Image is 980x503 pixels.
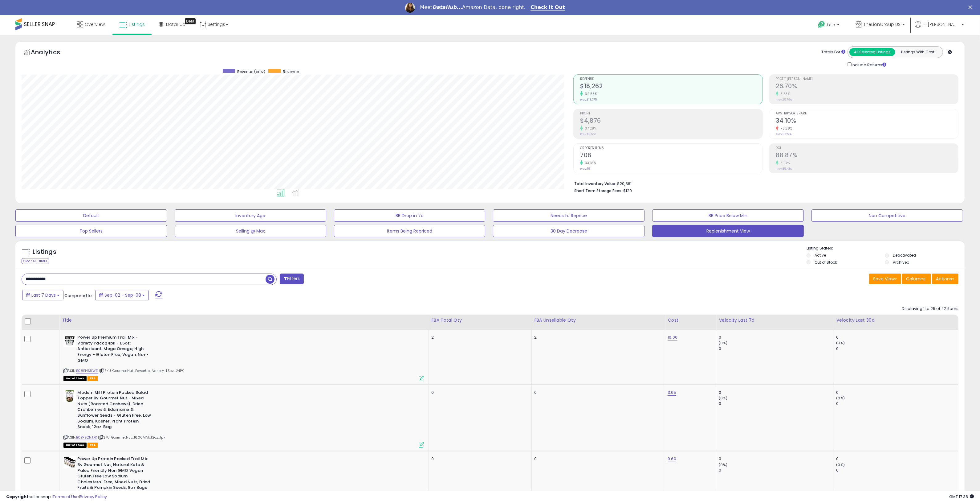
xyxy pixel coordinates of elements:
div: 0 [836,456,958,462]
span: Hi [PERSON_NAME] [923,21,960,27]
img: 41HQVulWLrL._SL40_.jpg [63,335,76,347]
button: Actions [932,274,958,284]
i: Get Help [818,21,825,28]
span: Revenue [283,69,299,74]
div: 0 [836,390,958,395]
div: seller snap | | [6,494,107,500]
h2: 26.70% [776,83,958,91]
div: 0 [719,401,833,406]
button: Listings With Cost [895,48,941,56]
div: 0 [836,335,958,340]
span: $120 [623,188,632,194]
span: All listings that are currently out of stock and unavailable for purchase on Amazon [63,376,87,381]
div: Velocity Last 30d [836,317,956,324]
div: 0 [836,401,958,406]
a: TheLionGroup US [851,15,909,35]
div: FBA Total Qty [431,317,529,324]
i: DataHub... [432,4,462,10]
div: Tooltip anchor [185,18,196,24]
div: Close [968,6,974,9]
span: Profit [PERSON_NAME] [776,77,958,81]
span: Listings [129,21,145,27]
button: Default [15,209,167,222]
a: 10.00 [668,334,677,340]
div: 2 [534,335,660,340]
a: Settings [195,15,233,34]
h2: $4,876 [580,117,762,126]
strong: Copyright [6,494,29,500]
span: Revenue [580,77,762,81]
small: Prev: $3,552 [580,132,596,136]
h2: 88.87% [776,152,958,160]
h5: Analytics [31,48,72,58]
div: Cost [668,317,714,324]
img: 51Bi580yGEL._SL40_.jpg [63,390,76,402]
small: 33.33% [583,161,596,165]
span: TheLionGroup US [864,21,901,27]
span: FBA [87,443,98,448]
small: Prev: 531 [580,167,592,171]
small: (0%) [719,462,727,467]
div: Title [62,317,426,324]
label: Active [815,253,826,258]
button: Last 7 Days [22,290,63,300]
a: Privacy Policy [80,494,107,500]
div: 2 [431,335,527,340]
div: ASIN: [63,335,424,380]
button: All Selected Listings [849,48,895,56]
span: ROI [776,146,958,150]
div: ASIN: [63,390,424,447]
span: | SKU: GourmetNut_1606MM_12oz_1pk [98,435,165,440]
small: Prev: $13,775 [580,98,597,101]
button: BB Drop in 7d [334,209,486,222]
small: 37.28% [583,126,596,131]
a: Check It Out [531,4,565,11]
small: Prev: 37.22% [776,132,791,136]
div: 0 [431,390,527,395]
span: All listings that are currently out of stock and unavailable for purchase on Amazon [63,443,87,448]
span: 2025-09-16 17:38 GMT [949,494,974,500]
img: 51gM17i8RtL._SL40_.jpg [63,456,76,468]
a: Help [813,16,846,35]
button: Save View [869,274,901,284]
div: 0 [719,456,833,462]
button: Columns [902,274,931,284]
a: B0BFZQNJXK [76,435,97,440]
button: Sep-02 - Sep-08 [95,290,149,300]
div: Meet Amazon Data, done right. [420,4,526,10]
button: Items Being Repriced [334,225,486,237]
a: 3.65 [668,390,676,396]
div: 0 [534,456,660,462]
b: Power Up Premium Trail Mix - Variety Pack 24pk - 1.5oz: Antioxidant, Mega Omega, High Energy - Gl... [77,335,152,365]
button: Top Sellers [15,225,167,237]
div: 0 [719,346,833,352]
label: Archived [893,260,909,265]
small: (0%) [719,340,727,345]
span: Ordered Items [580,146,762,150]
b: Total Inventory Value: [574,181,616,186]
a: DataHub [155,15,190,34]
div: Include Returns [843,61,894,68]
div: Velocity Last 7d [719,317,831,324]
small: 32.58% [583,92,597,96]
span: | SKU: GourmetNut_PowerUp_Variety_1.5oz_24PK [99,368,184,373]
img: Profile image for Georgie [405,3,415,13]
small: (0%) [836,462,845,467]
b: Short Term Storage Fees: [574,188,622,193]
a: Listings [115,15,149,34]
button: Needs to Reprice [493,209,645,222]
a: 9.60 [668,456,676,462]
span: DataHub [166,21,185,27]
h2: 34.10% [776,117,958,126]
span: Help [827,22,835,27]
p: Listing States: [807,245,965,251]
small: (0%) [836,396,845,401]
div: 0 [534,390,660,395]
div: Totals For [821,49,845,55]
div: FBA Unsellable Qty [534,317,662,324]
a: B08B14SRWD [76,368,98,373]
span: Columns [906,276,925,282]
label: Out of Stock [815,260,837,265]
span: Sep-02 - Sep-08 [104,292,141,298]
button: Inventory Age [175,209,326,222]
